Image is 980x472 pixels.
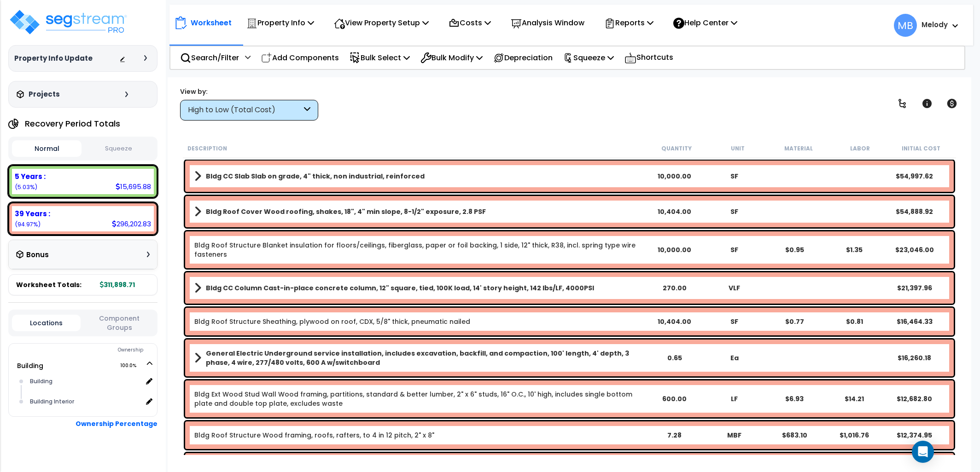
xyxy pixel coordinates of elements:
[563,52,614,64] p: Squeeze
[180,52,239,64] p: Search/Filter
[12,315,81,331] button: Locations
[885,353,945,363] div: $16,260.18
[885,283,945,293] div: $21,397.96
[824,394,884,403] div: $14.21
[15,209,50,219] b: 39 Years :
[784,145,813,152] small: Material
[885,317,945,326] div: $16,464.33
[850,145,870,152] small: Labor
[894,14,917,37] span: MB
[206,172,425,181] b: Bldg CC Slab Slab on grade, 4" thick, non industrial, reinforced
[764,317,824,326] div: $0.77
[604,17,653,29] p: Reports
[705,394,764,403] div: LF
[12,140,82,157] button: Normal
[187,145,227,152] small: Description
[661,145,692,152] small: Quantity
[705,317,764,326] div: SF
[15,183,37,191] small: 5.032364513466567%
[194,205,644,218] a: Assembly Title
[885,172,945,181] div: $54,997.62
[15,220,41,228] small: 94.96763548653344%
[112,219,151,229] div: 296,202.83
[731,145,745,152] small: Unit
[84,141,153,157] button: Squeeze
[488,47,558,69] div: Depreciation
[194,282,644,294] a: Assembly Title
[902,145,940,152] small: Initial Cost
[25,119,120,128] h4: Recovery Period Totals
[17,361,43,370] a: Building 100.0%
[261,52,339,64] p: Add Components
[645,283,705,293] div: 270.00
[645,207,705,216] div: 10,404.00
[188,105,302,115] div: High to Low (Total Cost)
[14,54,93,63] h3: Property Info Update
[619,46,678,69] div: Shortcuts
[912,441,934,463] div: Open Intercom Messenger
[334,17,429,29] p: View Property Setup
[246,17,314,29] p: Property Info
[705,207,764,216] div: SF
[194,349,644,367] a: Assembly Title
[194,431,434,440] a: Individual Item
[824,431,884,440] div: $1,016.76
[645,172,705,181] div: 10,000.00
[194,390,644,408] a: Individual Item
[85,313,154,333] button: Component Groups
[120,360,145,371] span: 100.0%
[885,431,945,440] div: $12,374.95
[100,280,135,289] b: 311,898.71
[493,52,553,64] p: Depreciation
[26,251,49,259] h3: Bonus
[705,283,764,293] div: VLF
[885,245,945,254] div: $23,046.00
[15,172,46,181] b: 5 Years :
[350,52,410,64] p: Bulk Select
[705,431,764,440] div: MBF
[180,87,318,96] div: View by:
[645,394,705,403] div: 600.00
[645,431,705,440] div: 7.28
[194,241,644,259] a: Individual Item
[824,317,884,326] div: $0.81
[28,396,142,407] div: Building Interior
[206,283,594,293] b: Bldg CC Column Cast-in-place concrete column, 12" square, tied, 100K load, 14' story height, 142 ...
[673,17,737,29] p: Help Center
[885,394,945,403] div: $12,682.80
[645,245,705,254] div: 10,000.00
[885,207,945,216] div: $54,888.92
[645,353,705,363] div: 0.65
[16,280,82,289] span: Worksheet Totals:
[764,431,824,440] div: $683.10
[28,376,142,387] div: Building
[194,317,470,326] a: Individual Item
[624,51,673,64] p: Shortcuts
[206,207,486,216] b: Bldg Roof Cover Wood roofing, shakes, 18", 4" min slope, 8-1/2" exposure, 2.8 PSF
[76,419,157,428] b: Ownership Percentage
[824,245,884,254] div: $1.35
[420,52,483,64] p: Bulk Modify
[191,17,232,29] p: Worksheet
[256,47,344,69] div: Add Components
[116,182,151,191] div: 15,695.88
[27,345,157,356] div: Ownership
[206,349,644,367] b: General Electric Underground service installation, includes excavation, backfill, and compaction,...
[705,172,764,181] div: SF
[645,317,705,326] div: 10,404.00
[449,17,491,29] p: Costs
[29,90,60,99] h3: Projects
[764,245,824,254] div: $0.95
[705,245,764,254] div: SF
[511,17,584,29] p: Analysis Window
[194,170,644,183] a: Assembly Title
[922,20,948,29] b: Melody
[8,8,128,36] img: logo_pro_r.png
[705,353,764,363] div: Ea
[764,394,824,403] div: $6.93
